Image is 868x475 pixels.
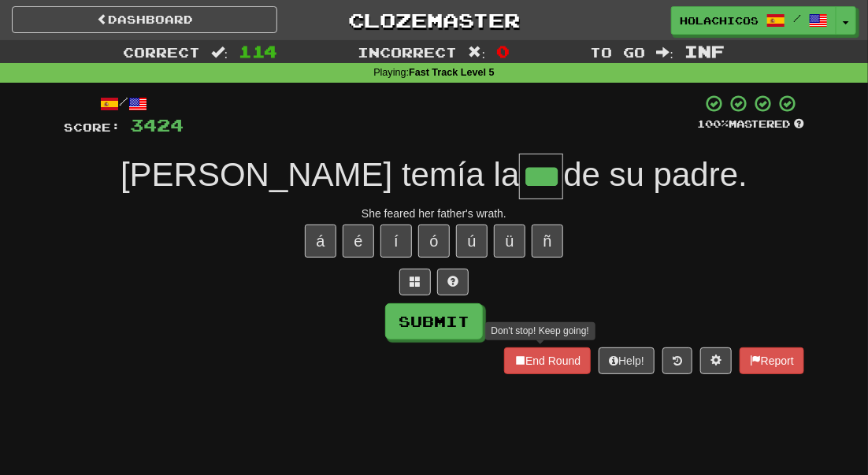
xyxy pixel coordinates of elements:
[437,269,469,295] button: Single letter hint - you only get 1 per sentence and score half the points! alt+h
[418,225,450,258] button: ó
[130,115,184,135] span: 3424
[671,6,836,35] a: Holachicos /
[12,6,277,33] a: Dashboard
[485,322,595,340] div: Don't stop! Keep going!
[456,225,488,258] button: ú
[684,42,725,61] span: Inf
[793,13,801,24] span: /
[239,42,277,61] span: 114
[343,225,374,258] button: é
[409,67,495,78] strong: Fast Track Level 5
[532,225,563,258] button: ñ
[599,347,655,374] button: Help!
[697,117,804,132] div: Mastered
[399,269,431,295] button: Switch sentence to multiple choice alt+p
[380,225,412,258] button: í
[662,347,692,374] button: Round history (alt+y)
[121,156,519,193] span: [PERSON_NAME] temía la
[591,44,646,60] span: To go
[496,42,510,61] span: 0
[504,347,591,374] button: End Round
[657,46,674,59] span: :
[358,44,458,60] span: Incorrect
[211,46,228,59] span: :
[305,225,336,258] button: á
[64,206,804,221] div: She feared her father's wrath.
[740,347,804,374] button: Report
[469,46,486,59] span: :
[494,225,525,258] button: ü
[680,13,759,28] span: Holachicos
[301,6,566,34] a: Clozemaster
[563,156,747,193] span: de su padre.
[697,117,729,130] span: 100 %
[385,303,483,340] button: Submit
[123,44,200,60] span: Correct
[64,121,121,134] span: Score:
[64,94,184,113] div: /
